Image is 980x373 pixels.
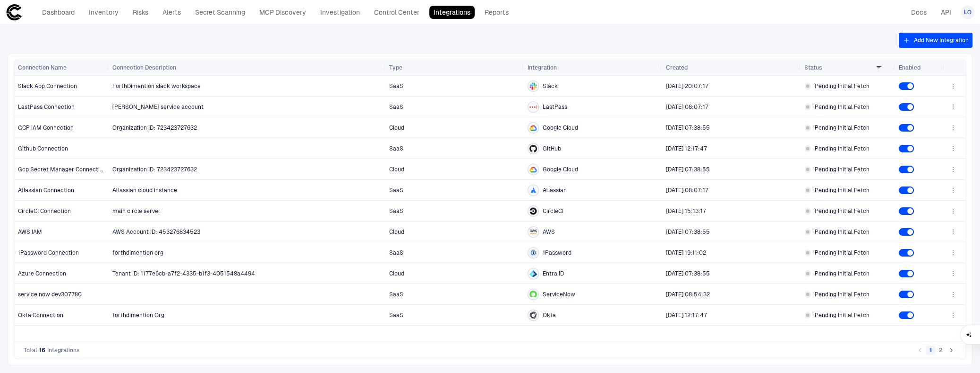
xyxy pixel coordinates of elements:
[112,208,161,214] span: main circle server
[18,166,105,173] span: Gcp Secret Manager Connection
[529,228,537,236] div: AWS
[38,6,79,19] a: Dashboard
[316,6,364,19] a: Investigation
[666,312,707,319] span: [DATE] 12:17:47
[815,82,869,90] span: Pending Initial Fetch
[389,187,403,194] span: SaaS
[666,64,688,71] span: Created
[666,270,710,277] span: [DATE] 07:38:55
[543,186,567,194] span: Atlassian
[907,6,931,19] a: Docs
[112,249,163,256] span: forthdimention org
[936,346,946,355] button: Go to page 2
[815,124,869,132] span: Pending Initial Fetch
[191,6,249,19] a: Secret Scanning
[964,9,971,16] span: LO
[389,166,404,173] span: Cloud
[112,312,164,319] span: forthdimention Org
[112,64,176,71] span: Connection Description
[815,103,869,111] span: Pending Initial Fetch
[543,291,575,298] span: ServiceNow
[24,346,37,354] span: Total
[18,291,82,298] span: service now dev307780
[529,186,537,194] div: Atlassian
[18,228,42,236] span: AWS IAM
[18,64,67,71] span: Connection Name
[815,311,869,319] span: Pending Initial Fetch
[389,270,404,277] span: Cloud
[543,228,555,236] span: AWS
[389,208,403,214] span: SaaS
[666,166,710,173] span: [DATE] 07:38:55
[128,6,153,19] a: Risks
[543,270,564,277] span: Entra ID
[529,82,537,90] div: Slack
[528,64,557,71] span: Integration
[529,207,537,215] div: CircleCI
[815,270,869,277] span: Pending Initial Fetch
[389,229,404,235] span: Cloud
[666,229,710,235] span: [DATE] 07:38:55
[18,124,74,132] span: GCP IAM Connection
[666,104,708,110] span: [DATE] 08:07:17
[158,6,185,19] a: Alerts
[255,6,310,19] a: MCP Discovery
[666,249,706,256] span: [DATE] 19:11:02
[543,166,578,173] span: Google Cloud
[804,64,822,71] span: Status
[543,145,561,152] span: GitHub
[370,6,424,19] a: Control Center
[529,311,537,319] div: Okta
[543,103,567,111] span: LastPass
[18,270,66,277] span: Azure Connection
[529,124,537,132] div: Google Cloud
[112,270,255,277] span: Tenant ID: 1177e6cb-a7f2-4335-b1f3-4051548a4494
[18,186,74,194] span: Atlassian Connection
[815,249,869,257] span: Pending Initial Fetch
[112,104,204,110] span: [PERSON_NAME] service account
[429,6,475,19] a: Integrations
[85,6,123,19] a: Inventory
[937,6,955,19] a: API
[529,270,537,277] div: Entra ID
[389,124,404,131] span: Cloud
[926,346,935,355] button: page 1
[112,229,200,235] span: AWS Account ID: 453276834523
[815,291,869,298] span: Pending Initial Fetch
[18,145,68,152] span: Github Connection
[666,145,707,152] span: [DATE] 12:17:47
[915,345,956,356] nav: pagination navigation
[529,103,537,111] div: LastPass
[666,291,710,298] span: [DATE] 08:54:32
[666,187,708,194] span: [DATE] 08:07:17
[946,346,956,355] button: Go to next page
[529,145,537,152] div: GitHub
[389,249,403,256] span: SaaS
[389,83,403,89] span: SaaS
[543,249,571,257] span: 1Password
[543,124,578,132] span: Google Cloud
[529,166,537,173] div: Google Cloud
[112,187,177,194] span: Atlassian cloud instance
[112,166,197,173] span: Organization ID: 723423727632
[529,291,537,298] div: ServiceNow
[480,6,513,19] a: Reports
[389,291,403,298] span: SaaS
[815,186,869,194] span: Pending Initial Fetch
[18,82,77,90] span: Slack App Connection
[666,208,706,214] span: [DATE] 15:13:17
[543,311,556,319] span: Okta
[389,64,402,71] span: Type
[529,249,537,257] div: 1Password
[899,64,920,71] span: Enabled
[543,82,558,90] span: Slack
[961,6,974,19] button: LO
[666,124,710,131] span: [DATE] 07:38:55
[899,33,972,48] button: Add New Integration
[666,83,708,89] span: [DATE] 20:07:17
[815,207,869,215] span: Pending Initial Fetch
[18,103,75,111] span: LastPass Connection
[815,166,869,173] span: Pending Initial Fetch
[47,346,80,354] span: Integrations
[39,346,45,354] span: 16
